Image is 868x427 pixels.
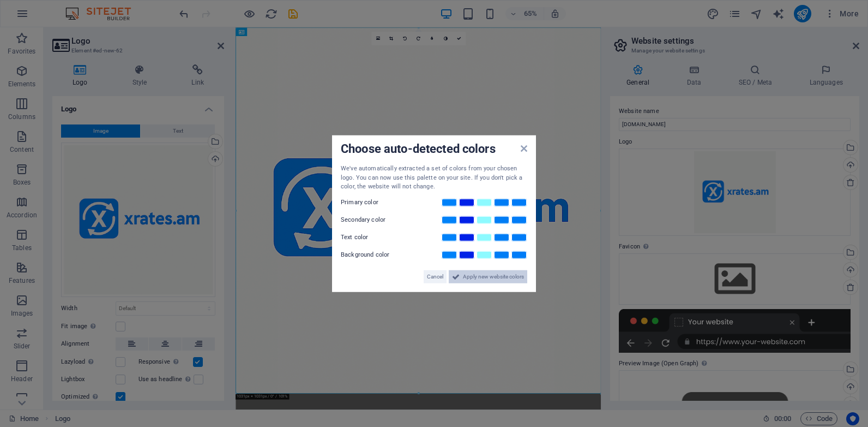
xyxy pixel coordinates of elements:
[459,233,475,241] a: darkVibrantColor - #0021e7
[341,213,406,226] label: Secondary color
[459,198,475,206] a: darkVibrantColor - #0021e7
[341,164,527,192] div: We've automatically extracted a set of colors from your chosen logo. You can now use this palette...
[459,250,475,259] a: darkVibrantColor - #0021e7
[449,270,527,283] button: Apply new website colors
[511,198,527,206] a: quantized2 - #007cf7
[476,250,492,259] a: lightVibrantColor - #8dfaff
[459,215,475,224] a: darkVibrantColor - #0021e7
[441,250,457,259] a: vibrantColor - #0082f9
[341,195,406,209] label: Primary color
[476,215,492,224] a: lightVibrantColor - #8dfaff
[341,142,496,156] span: Choose auto-detected colors
[493,198,510,206] a: quantized1 - #007df5
[441,215,457,224] a: vibrantColor - #0082f9
[476,233,492,241] a: lightVibrantColor - #8dfaff
[493,233,510,241] a: quantized1 - #007df5
[511,250,527,259] a: quantized2 - #007cf7
[341,230,406,244] label: Text color
[441,233,457,241] a: vibrantColor - #0082f9
[427,270,443,283] span: Cancel
[493,250,510,259] a: quantized1 - #007df5
[476,198,492,206] a: lightVibrantColor - #8dfaff
[441,198,457,206] a: vibrantColor - #0082f9
[424,270,447,283] button: Cancel
[463,270,524,283] span: Apply new website colors
[511,233,527,241] a: quantized2 - #007cf7
[341,248,406,261] label: Background color
[511,215,527,224] a: quantized2 - #007cf7
[493,215,510,224] a: quantized1 - #007df5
